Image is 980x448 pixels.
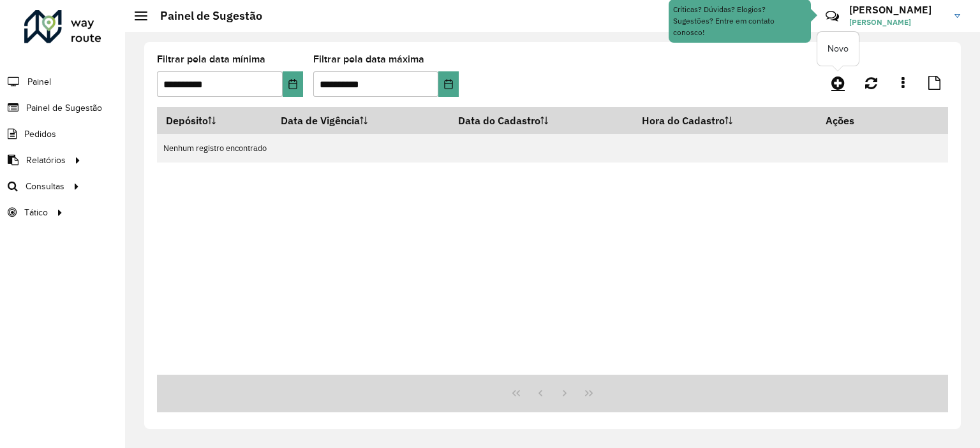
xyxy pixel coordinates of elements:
[633,107,817,134] th: Hora do Cadastro
[26,154,66,167] span: Relatórios
[147,9,262,23] h2: Painel de Sugestão
[24,127,56,141] span: Pedidos
[849,4,945,16] h3: [PERSON_NAME]
[313,52,424,67] label: Filtrar pela data máxima
[157,134,948,163] td: Nenhum registro encontrado
[817,32,859,66] div: Novo
[26,101,102,115] span: Painel de Sugestão
[450,107,633,134] th: Data do Cadastro
[817,107,894,134] th: Ações
[272,107,450,134] th: Data de Vigência
[819,3,846,30] a: Contato Rápido
[26,180,64,193] span: Consultas
[157,107,272,134] th: Depósito
[24,206,48,219] span: Tático
[438,71,459,97] button: Choose Date
[849,17,945,28] span: [PERSON_NAME]
[157,52,265,67] label: Filtrar pela data mínima
[27,75,51,89] span: Painel
[283,71,303,97] button: Choose Date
